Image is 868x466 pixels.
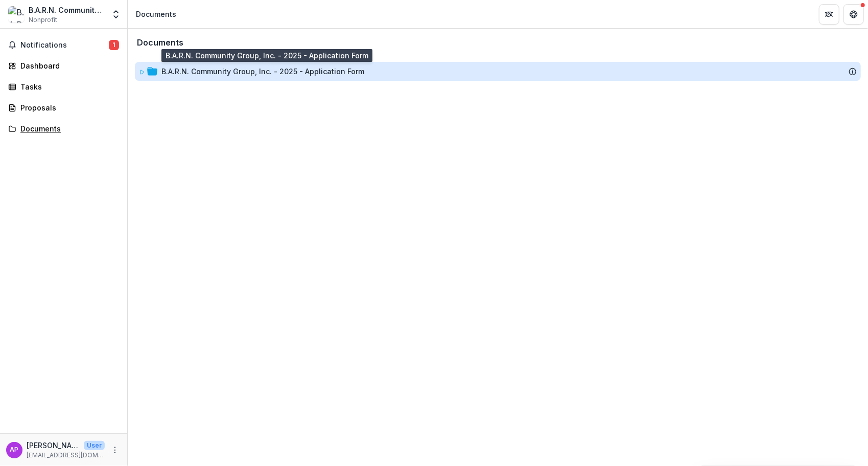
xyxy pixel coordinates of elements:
button: Get Help [843,4,864,25]
div: Anita Perdue [10,447,19,453]
button: Open entity switcher [109,4,123,25]
span: Nonprofit [29,15,57,25]
p: [EMAIL_ADDRESS][DOMAIN_NAME] [27,451,105,460]
p: [PERSON_NAME] [27,440,80,451]
button: More [109,444,121,456]
div: Tasks [20,81,115,92]
a: Documents [4,120,123,137]
div: B.A.R.N. Community Group, Inc. [29,5,105,15]
p: User [84,441,105,450]
div: Proposals [20,102,115,113]
div: Dashboard [20,60,115,71]
div: Documents [20,123,115,134]
div: Documents [136,9,176,19]
a: Tasks [4,78,123,95]
nav: breadcrumb [132,7,180,21]
span: Notifications [20,41,109,50]
button: Partners [819,4,839,25]
a: Proposals [4,99,123,116]
div: B.A.R.N. Community Group, Inc. - 2025 - Application Form [135,62,861,81]
a: Dashboard [4,57,123,74]
img: B.A.R.N. Community Group, Inc. [8,6,25,23]
span: 1 [109,40,119,50]
div: B.A.R.N. Community Group, Inc. - 2025 - Application Form [161,66,364,77]
h3: Documents [137,38,183,48]
button: Notifications1 [4,37,123,53]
